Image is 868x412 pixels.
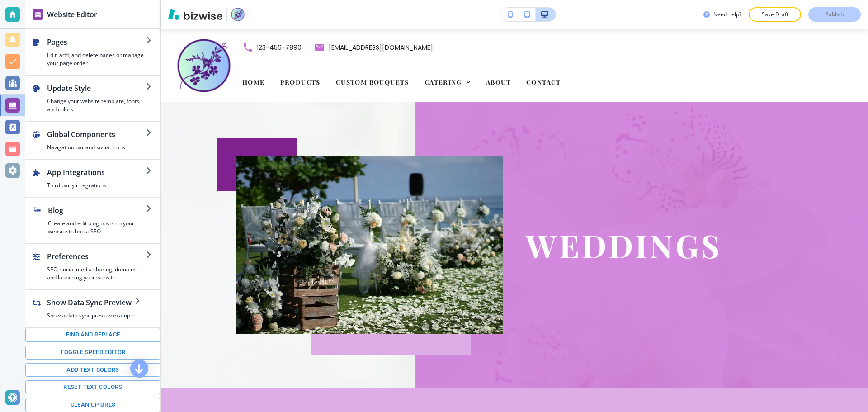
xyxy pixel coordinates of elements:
[47,83,146,94] h2: Update Style
[25,290,149,327] button: Show Data Sync PreviewShow a data sync preview example
[280,78,321,86] span: Products
[526,78,561,86] span: Contact
[25,29,160,75] button: PagesEdit, add, and delete pages or manage your page order
[526,227,793,264] p: WEDDINGS
[231,7,245,22] img: Your Logo
[486,78,511,86] span: About
[314,42,433,53] a: [EMAIL_ADDRESS][DOMAIN_NAME]
[242,42,302,53] a: 123-456-7890
[47,129,146,140] h2: Global Components
[257,42,302,53] p: 123-456-7890
[33,9,43,20] img: editor icon
[336,78,409,86] span: Custom Bouquets
[47,297,135,308] h2: Show Data Sync Preview
[175,36,233,95] img: Sol's Garden
[25,398,160,412] button: Clean up URLs
[25,122,160,159] button: Global ComponentsNavigation bar and social icons
[47,97,146,114] h4: Change your website template, fonts, and colors
[329,42,433,53] p: [EMAIL_ADDRESS][DOMAIN_NAME]
[242,78,265,86] span: Home
[47,251,146,262] h2: Preferences
[48,205,146,216] h2: Blog
[168,9,222,20] img: Bizwise Logo
[25,198,160,243] button: BlogCreate and edit blog posts on your website to boost SEO
[48,219,146,236] h4: Create and edit blog posts on your website to boost SEO
[236,156,503,334] img: 6ab2bb18c65267ab975ded2aeb34af09.webp
[47,181,146,189] h4: Third party integrations
[47,9,97,20] h2: Website Editor
[47,312,135,320] h4: Show a data sync preview example
[25,160,160,197] button: App IntegrationsThird party integrations
[713,10,741,19] h3: Need help?
[47,167,146,178] h2: App Integrations
[47,143,146,152] h4: Navigation bar and social icons
[25,346,160,360] button: Toggle speed editor
[25,328,160,342] button: Find and replace
[425,78,462,86] span: Catering
[760,10,789,19] p: Save Draft
[749,7,801,22] button: Save Draft
[425,77,471,86] div: Catering
[25,244,160,289] button: PreferencesSEO, social media sharing, domains, and launching your website.
[25,380,160,394] button: Reset text colors
[47,51,146,67] h4: Edit, add, and delete pages or manage your page order
[47,37,146,47] h2: Pages
[47,265,146,282] h4: SEO, social media sharing, domains, and launching your website.
[25,76,160,121] button: Update StyleChange your website template, fonts, and colors
[25,363,160,377] button: Add text colors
